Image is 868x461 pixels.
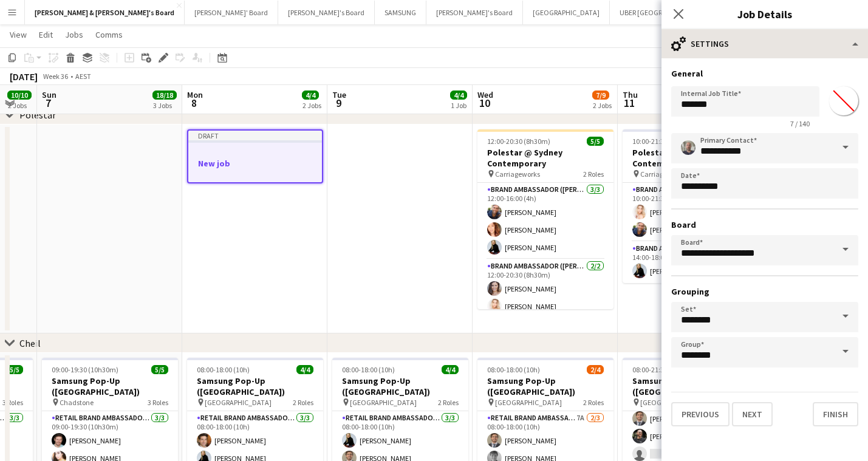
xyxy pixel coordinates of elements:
[332,375,468,397] h3: Samsung Pop-Up ([GEOGRAPHIC_DATA])
[623,242,759,283] app-card-role: Brand Ambassador ([PERSON_NAME])1/114:00-18:00 (4h)[PERSON_NAME]
[477,89,493,100] span: Wed
[34,27,58,43] a: Edit
[621,96,638,110] span: 11
[296,365,313,374] span: 4/4
[185,96,203,110] span: 8
[623,89,638,100] span: Thu
[278,1,375,24] button: [PERSON_NAME]'s Board
[450,90,467,100] span: 4/4
[623,183,759,242] app-card-role: Brand Ambassador ([PERSON_NAME])2/210:00-21:30 (11h30m)[PERSON_NAME][PERSON_NAME]
[75,72,91,81] div: AEST
[523,1,610,24] button: [GEOGRAPHIC_DATA]
[197,365,250,374] span: 08:00-18:00 (10h)
[187,129,323,183] app-job-card: DraftNew job
[583,398,604,407] span: 2 Roles
[39,29,53,40] span: Edit
[185,1,278,24] button: [PERSON_NAME]' Board
[487,137,550,146] span: 12:00-20:30 (8h30m)
[592,90,609,100] span: 7/9
[640,398,707,407] span: [GEOGRAPHIC_DATA]
[813,402,858,426] button: Finish
[19,337,41,349] div: Cheil
[342,365,395,374] span: 08:00-18:00 (10h)
[302,90,319,100] span: 4/4
[487,365,540,374] span: 08:00-18:00 (10h)
[671,219,858,230] h3: Board
[671,68,858,79] h3: General
[8,101,31,110] div: 2 Jobs
[477,375,613,397] h3: Samsung Pop-Up ([GEOGRAPHIC_DATA])
[495,398,562,407] span: [GEOGRAPHIC_DATA]
[623,147,759,169] h3: Polestar @ Sydney Contemporary
[40,72,70,81] span: Week 36
[632,365,699,374] span: 08:00-21:30 (13h30m)
[375,1,426,24] button: SAMSUNG
[187,89,203,100] span: Mon
[188,131,322,140] div: Draft
[187,375,323,397] h3: Samsung Pop-Up ([GEOGRAPHIC_DATA])
[302,101,321,110] div: 2 Jobs
[583,169,604,179] span: 2 Roles
[25,1,185,24] button: [PERSON_NAME] & [PERSON_NAME]'s Board
[42,375,178,397] h3: Samsung Pop-Up ([GEOGRAPHIC_DATA])
[2,398,23,407] span: 3 Roles
[587,137,604,146] span: 5/5
[623,375,759,397] h3: Samsung Pop-Up ([GEOGRAPHIC_DATA])
[477,147,613,169] h3: Polestar @ Sydney Contemporary
[477,183,613,259] app-card-role: Brand Ambassador ([PERSON_NAME])3/312:00-16:00 (4h)[PERSON_NAME][PERSON_NAME][PERSON_NAME]
[148,398,168,407] span: 3 Roles
[661,6,868,22] h3: Job Details
[10,70,38,83] div: [DATE]
[6,365,23,374] span: 5/5
[332,89,346,100] span: Tue
[671,402,730,426] button: Previous
[451,101,466,110] div: 1 Job
[153,101,176,110] div: 3 Jobs
[10,29,27,40] span: View
[60,398,94,407] span: Chadstone
[7,90,32,100] span: 10/10
[42,89,56,100] span: Sun
[476,96,493,110] span: 10
[593,101,612,110] div: 2 Jobs
[632,137,699,146] span: 10:00-21:30 (11h30m)
[152,90,177,100] span: 18/18
[350,398,417,407] span: [GEOGRAPHIC_DATA]
[477,129,613,309] app-job-card: 12:00-20:30 (8h30m)5/5Polestar @ Sydney Contemporary Carriageworks2 RolesBrand Ambassador ([PERSO...
[40,96,56,110] span: 7
[495,169,540,179] span: Carriageworks
[91,27,128,43] a: Comms
[151,365,168,374] span: 5/5
[610,1,714,24] button: UBER [GEOGRAPHIC_DATA]
[52,365,118,374] span: 09:00-19:30 (10h30m)
[330,96,346,110] span: 9
[661,29,868,58] div: Settings
[5,27,32,43] a: View
[438,398,459,407] span: 2 Roles
[426,1,523,24] button: [PERSON_NAME]'s Board
[205,398,272,407] span: [GEOGRAPHIC_DATA]
[188,158,322,169] h3: New job
[293,398,313,407] span: 2 Roles
[60,27,88,43] a: Jobs
[65,29,83,40] span: Jobs
[623,129,759,283] app-job-card: 10:00-21:30 (11h30m)3/3Polestar @ Sydney Contemporary Carriageworks2 RolesBrand Ambassador ([PERS...
[95,29,123,40] span: Comms
[781,119,819,128] span: 7 / 140
[671,286,858,297] h3: Grouping
[477,259,613,318] app-card-role: Brand Ambassador ([PERSON_NAME])2/212:00-20:30 (8h30m)[PERSON_NAME][PERSON_NAME]
[587,365,604,374] span: 2/4
[442,365,459,374] span: 4/4
[732,402,773,426] button: Next
[640,169,685,179] span: Carriageworks
[19,109,56,121] div: Polestar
